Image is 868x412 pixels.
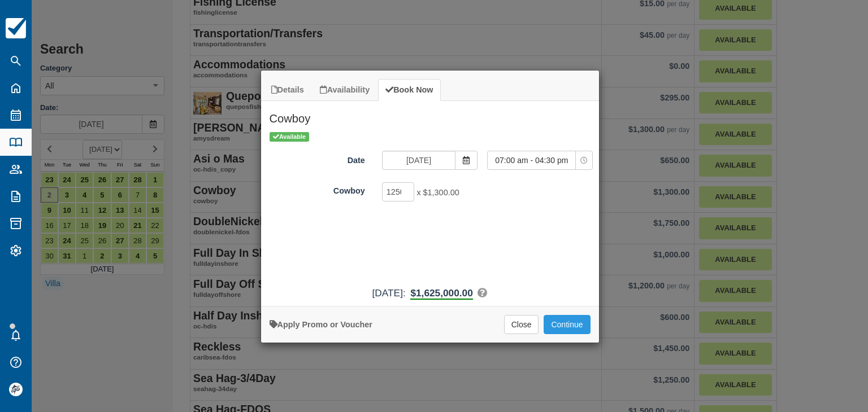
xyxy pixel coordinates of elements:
[504,315,539,334] button: Close
[382,182,415,201] input: Cowboy
[261,101,599,300] div: Item Modal
[410,287,472,300] b: $1,625,000.00
[261,286,599,300] div: :
[416,188,459,197] span: x $1,300.00
[264,79,311,101] a: Details
[313,79,377,101] a: Availability
[372,287,403,299] span: [DATE]
[488,155,575,166] span: 07:00 am - 04:30 pm
[270,320,372,329] a: Apply Voucher
[378,79,440,101] a: Book Now
[261,101,599,130] h2: Cowboy
[261,181,374,197] label: Cowboy
[270,132,310,142] span: Available
[261,151,374,166] label: Date
[544,315,590,334] button: Add to Booking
